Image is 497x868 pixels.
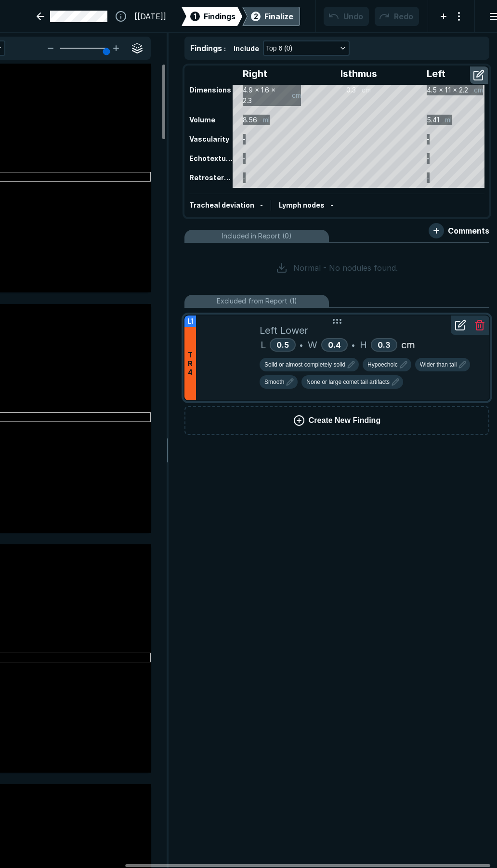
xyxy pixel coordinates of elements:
[308,338,317,352] span: W
[182,7,242,26] div: 1Findings
[217,296,297,306] span: Excluded from Report (1)
[328,340,341,350] span: 0.4
[264,360,345,369] span: Solid or almost completely solid
[184,316,489,400] li: L1TR4Left LowerL0.5•W0.4•H0.3cm
[448,225,489,237] span: Comments
[234,43,259,53] span: Include
[276,340,289,350] span: 0.5
[134,11,166,22] span: [[DATE]]
[242,7,300,26] div: 2Finalize
[222,231,292,241] span: Included in Report (0)
[420,360,457,369] span: Wider than tall
[260,201,263,209] span: -
[224,44,226,53] span: :
[401,338,415,352] span: cm
[360,338,367,352] span: H
[264,11,293,22] div: Finalize
[324,7,369,26] button: Undo
[279,201,325,209] span: Lymph nodes
[204,11,235,22] span: Findings
[184,406,489,435] button: Create New Finding
[293,262,398,274] span: Normal - No nodules found.
[352,339,355,351] span: •
[375,7,419,26] button: Redo
[260,323,308,338] span: Left Lower
[300,339,303,351] span: •
[261,338,266,352] span: L
[266,43,292,53] span: Top 6 (0)
[367,360,398,369] span: Hypoechoic
[309,415,380,426] span: Create New Finding
[15,6,23,27] a: See-Mode Logo
[184,295,489,308] li: Excluded from Report (1)
[190,43,222,53] span: Findings
[194,11,196,21] span: 1
[188,351,193,377] span: T R 4
[330,201,333,209] span: -
[189,201,254,209] span: Tracheal deviation
[254,11,258,21] span: 2
[264,378,284,386] span: Smooth
[378,340,391,350] span: 0.3
[306,378,390,386] span: None or large comet tail artifacts
[188,316,193,327] span: L1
